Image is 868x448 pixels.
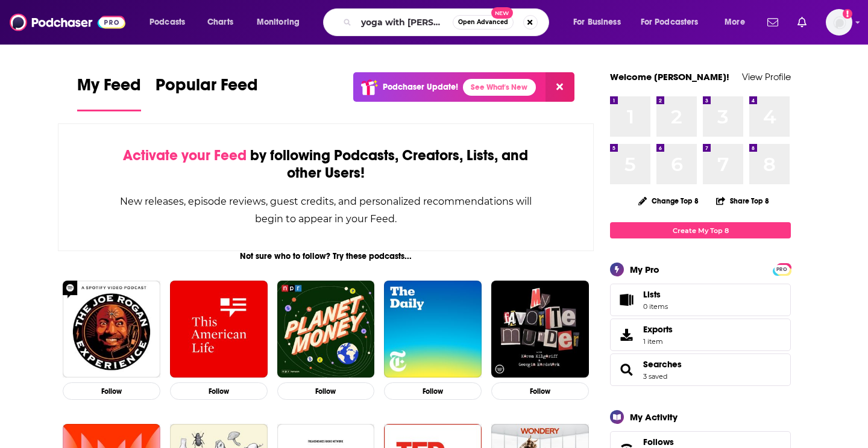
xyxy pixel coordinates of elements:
button: open menu [633,13,716,32]
a: My Feed [77,75,141,111]
img: Planet Money [277,281,375,378]
a: Show notifications dropdown [793,12,811,33]
p: Podchaser Update! [383,82,458,92]
span: Monitoring [257,14,300,31]
button: Open AdvancedNew [453,15,514,30]
span: Lists [643,289,661,300]
a: Welcome [PERSON_NAME]! [610,71,729,82]
div: My Activity [630,411,678,423]
button: Follow [491,382,589,400]
a: Create My Top 8 [610,222,791,238]
button: open menu [565,13,636,32]
div: New releases, episode reviews, guest credits, and personalized recommendations will begin to appe... [119,193,533,228]
span: My Feed [77,75,141,102]
span: Exports [614,326,638,343]
span: Activate your Feed [123,146,247,164]
span: Popular Feed [156,75,258,102]
a: Popular Feed [156,75,258,111]
a: Exports [610,319,791,351]
a: Charts [200,13,241,32]
span: Open Advanced [458,19,508,25]
span: PRO [775,265,789,274]
button: Change Top 8 [631,193,706,208]
svg: Add a profile image [843,9,852,19]
img: The Joe Rogan Experience [63,281,160,378]
a: See What's New [463,79,536,96]
span: Podcasts [149,14,185,31]
span: New [491,7,513,19]
span: For Podcasters [641,14,699,31]
img: My Favorite Murder with Karen Kilgariff and Georgia Hardstark [491,281,589,378]
button: open menu [141,13,201,32]
img: This American Life [170,281,268,378]
img: User Profile [826,9,852,36]
span: Logged in as kkade [826,9,852,36]
a: 3 saved [643,372,667,381]
img: Podchaser - Follow, Share and Rate Podcasts [10,11,125,34]
span: Exports [643,324,673,335]
button: Follow [277,382,375,400]
span: More [725,14,745,31]
span: Lists [643,289,668,300]
img: The Daily [384,281,482,378]
div: My Pro [630,264,659,275]
span: Lists [614,291,638,308]
button: Follow [170,382,268,400]
a: Follows [643,437,754,447]
button: Follow [63,382,160,400]
a: PRO [775,264,789,273]
input: Search podcasts, credits, & more... [356,13,453,32]
a: Searches [614,361,638,378]
span: 1 item [643,337,673,346]
span: For Business [573,14,621,31]
span: Charts [207,14,233,31]
button: Share Top 8 [715,189,770,213]
span: Searches [610,353,791,386]
a: View Profile [742,71,791,82]
a: Searches [643,359,682,370]
div: Not sure who to follow? Try these podcasts... [58,251,594,261]
span: Follows [643,437,674,447]
button: Show profile menu [826,9,852,36]
button: open menu [716,13,760,32]
div: by following Podcasts, Creators, Lists, and other Users! [119,147,533,182]
div: Search podcasts, credits, & more... [335,8,561,36]
span: 0 items [643,302,668,311]
a: Lists [610,284,791,316]
a: Show notifications dropdown [763,12,783,33]
button: open menu [248,13,315,32]
button: Follow [384,382,482,400]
